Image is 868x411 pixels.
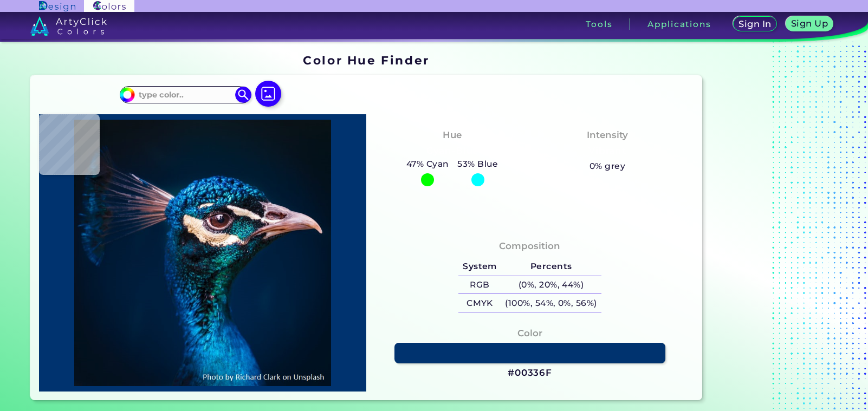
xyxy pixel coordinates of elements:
[793,19,826,28] h5: Sign Up
[584,145,631,158] h3: Vibrant
[735,17,775,31] a: Sign In
[453,157,502,171] h5: 53% Blue
[443,127,462,143] h4: Hue
[586,20,612,28] h3: Tools
[303,52,429,68] h1: Color Hue Finder
[422,145,483,158] h3: Cyan-Blue
[501,258,601,276] h5: Percents
[458,258,501,276] h5: System
[499,238,560,254] h4: Composition
[39,1,75,11] img: ArtyClick Design logo
[458,276,501,294] h5: RGB
[740,20,769,28] h5: Sign In
[235,87,251,103] img: icon search
[255,81,281,107] img: icon picture
[587,127,628,143] h4: Intensity
[508,367,552,380] h3: #00336F
[501,276,601,294] h5: (0%, 20%, 44%)
[135,87,236,102] input: type color..
[458,294,501,312] h5: CMYK
[788,17,831,31] a: Sign Up
[501,294,601,312] h5: (100%, 54%, 0%, 56%)
[402,157,453,171] h5: 47% Cyan
[647,20,711,28] h3: Applications
[30,16,107,36] img: logo_artyclick_colors_white.svg
[44,120,361,386] img: img_pavlin.jpg
[590,159,625,173] h5: 0% grey
[517,325,542,341] h4: Color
